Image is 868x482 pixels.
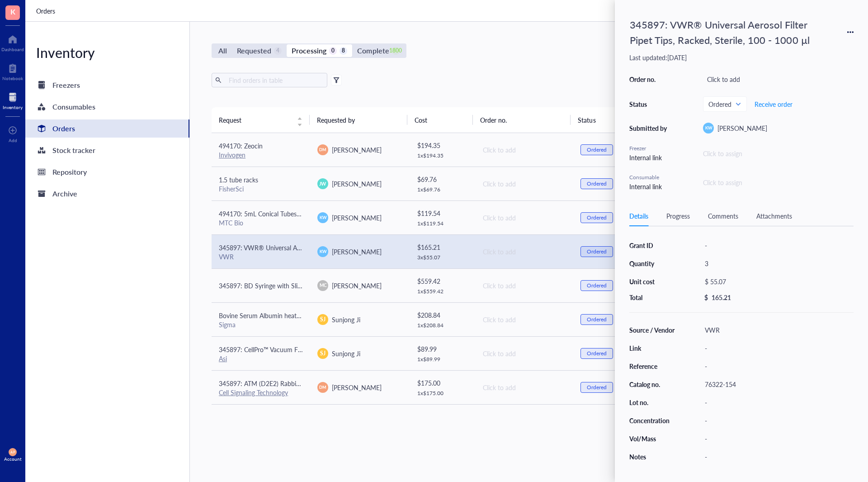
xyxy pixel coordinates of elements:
[629,344,675,352] div: Link
[629,434,675,443] div: Vol/Mass
[4,456,22,462] div: Account
[483,315,566,325] div: Click to add
[712,293,731,301] div: 165.21
[219,185,303,193] div: FisherSci
[212,43,406,58] div: segmented control
[10,450,15,454] span: AP
[332,315,360,324] span: Sunjong Ji
[473,107,571,133] th: Order no.
[701,342,854,354] div: -
[626,14,816,50] div: 345897: VWR® Universal Aerosol Filter Pipet Tips, Racked, Sterile, 100 - 1000 µl
[629,53,854,62] div: Last updated: [DATE]
[417,356,468,363] div: 1 x $ 89.99
[237,44,271,57] div: Requested
[332,349,360,358] span: Sunjong Ji
[629,211,648,221] div: Details
[629,181,670,191] div: Internal link
[587,384,607,391] div: Ordered
[25,141,189,159] a: Stock tracker
[475,370,573,404] td: Click to add
[417,288,468,295] div: 1 x $ 559.42
[219,243,444,252] span: 345897: VWR® Universal Aerosol Filter Pipet Tips, Racked, Sterile, 100 - 1000 µl
[332,145,382,154] span: [PERSON_NAME]
[417,378,468,388] div: $ 175.00
[629,416,675,425] div: Concentration
[754,97,793,111] button: Receive order
[52,79,80,91] div: Freezers
[629,277,675,286] div: Unit cost
[1,32,24,52] a: Dashboard
[629,124,670,132] div: Submitted by
[340,47,347,55] div: 8
[629,362,675,370] div: Reference
[225,73,324,87] input: Find orders in table
[571,107,636,133] th: Status
[9,138,17,143] div: Add
[219,320,303,329] div: Sigma
[212,107,310,133] th: Request
[755,100,793,108] span: Receive order
[417,186,468,193] div: 1 x $ 69.76
[629,153,670,162] div: Internal link
[701,432,854,445] div: -
[703,148,854,158] div: Click to assign
[587,180,607,187] div: Ordered
[219,150,245,159] a: Invivogen
[708,100,740,108] span: Ordered
[52,122,75,135] div: Orders
[320,147,326,153] span: DM
[417,390,468,397] div: 1 x $ 175.00
[319,215,326,221] span: KW
[475,268,573,302] td: Click to add
[332,383,382,392] span: [PERSON_NAME]
[629,173,670,181] div: Consumable
[219,141,263,150] span: 494170: Zeocin
[701,324,854,336] div: VWR
[417,242,468,252] div: $ 165.21
[25,185,189,203] a: Archive
[219,253,303,261] div: VWR
[52,187,77,200] div: Archive
[756,211,792,221] div: Attachments
[3,105,23,110] div: Inventory
[701,450,854,463] div: -
[10,6,15,17] span: K
[1,47,24,52] div: Dashboard
[629,144,670,153] div: Freezer
[629,326,675,334] div: Source / Vendor
[703,73,854,86] div: Click to add
[219,388,288,397] a: Cell Signaling Technology
[475,234,573,268] td: Click to add
[52,100,95,113] div: Consumables
[407,107,472,133] th: Cost
[629,453,675,461] div: Notes
[36,6,57,16] a: Orders
[320,315,325,324] span: SJ
[483,382,566,392] div: Click to add
[332,247,382,256] span: [PERSON_NAME]
[417,152,468,159] div: 1 x $ 194.35
[3,90,23,110] a: Inventory
[25,163,189,181] a: Repository
[319,180,326,187] span: JW
[417,140,468,150] div: $ 194.35
[219,311,374,320] span: Bovine Serum Albumin heat shock fraction, pH 7, ≥98%
[587,146,607,153] div: Ordered
[483,145,566,155] div: Click to add
[701,396,854,409] div: -
[417,208,468,218] div: $ 119.54
[25,76,189,94] a: Freezers
[52,144,95,157] div: Stock tracker
[2,76,23,81] div: Notebook
[704,293,708,301] div: $
[417,322,468,329] div: 1 x $ 208.84
[475,200,573,234] td: Click to add
[392,47,400,55] div: 1800
[25,98,189,116] a: Consumables
[219,281,420,290] span: 345897: BD Syringe with Slip ([PERSON_NAME]) Tips (Without Needle)
[274,47,282,55] div: 4
[629,259,675,267] div: Quantity
[629,398,675,406] div: Lot no.
[219,219,303,227] div: MTC Bio
[475,336,573,370] td: Click to add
